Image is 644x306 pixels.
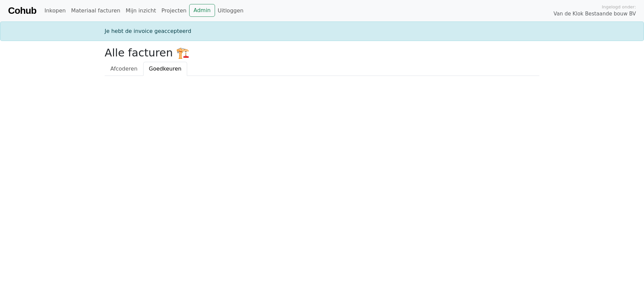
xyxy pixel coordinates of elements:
[101,27,543,35] div: Je hebt de invoice geaccepteerd
[105,46,539,59] h2: Alle facturen 🏗️
[553,10,636,18] span: Van de Klok Bestaande bouw BV
[602,4,636,10] span: Ingelogd onder:
[110,65,138,72] span: Afcoderen
[105,62,143,76] a: Afcoderen
[123,4,159,17] a: Mijn inzicht
[143,62,187,76] a: Goedkeuren
[42,4,68,17] a: Inkopen
[68,4,123,17] a: Materiaal facturen
[8,3,36,19] a: Cohub
[149,65,181,72] span: Goedkeuren
[159,4,189,17] a: Projecten
[215,4,246,17] a: Uitloggen
[189,4,215,17] a: Admin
